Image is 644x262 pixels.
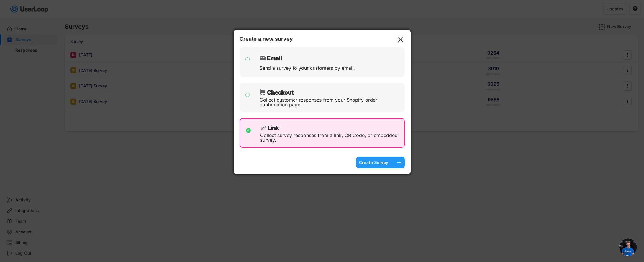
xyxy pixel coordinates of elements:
[240,35,299,44] div: Create a new survey
[398,35,403,44] text: 
[260,133,400,142] div: Collect survey responses from a link, QR Code, or embedded survey.
[260,66,355,70] div: Send a survey to your customers by email.
[260,125,266,131] img: LinkMinor%20%281%29.svg
[267,89,294,95] div: Checkout
[359,160,389,165] div: Create Survey
[260,97,400,107] div: Collect customer responses from your Shopify order confirmation page.
[260,89,266,95] img: CheckoutMajor.svg
[396,160,402,165] button: arrow_right_alt
[619,238,637,256] a: Open chat
[396,35,405,44] button: 
[268,125,279,131] div: Link
[260,55,266,61] img: EmailMajor.svg
[267,55,282,61] div: Email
